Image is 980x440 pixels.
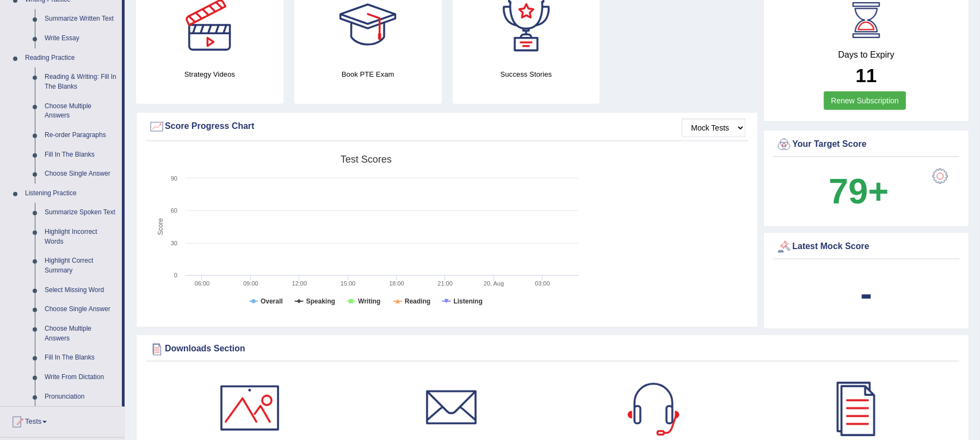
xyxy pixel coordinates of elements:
[157,218,164,236] tspan: Score
[824,91,906,110] a: Renew Subscription
[829,171,889,211] b: 79+
[40,348,122,368] a: Fill In The Blanks
[860,274,872,313] b: -
[358,298,380,305] tspan: Writing
[40,300,122,319] a: Choose Single Answer
[40,97,122,126] a: Choose Multiple Answers
[20,184,122,203] a: Listening Practice
[40,203,122,222] a: Summarize Spoken Text
[776,239,957,255] div: Latest Mock Score
[294,69,442,80] h4: Book PTE Exam
[40,319,122,348] a: Choose Multiple Answers
[484,280,504,287] tspan: 20. Aug
[40,9,122,29] a: Summarize Written Text
[454,298,483,305] tspan: Listening
[149,119,745,135] div: Score Progress Chart
[20,48,122,68] a: Reading Practice
[136,69,283,80] h4: Strategy Videos
[171,240,177,246] text: 30
[341,280,356,287] text: 15:00
[195,280,210,287] text: 06:00
[856,65,877,86] b: 11
[40,368,122,387] a: Write From Dictation
[776,50,957,60] h4: Days to Expiry
[40,126,122,145] a: Re-order Paragraphs
[40,387,122,407] a: Pronunciation
[243,280,258,287] text: 09:00
[40,29,122,48] a: Write Essay
[40,222,122,251] a: Highlight Incorrect Words
[776,137,957,153] div: Your Target Score
[171,207,177,214] text: 60
[174,272,177,278] text: 0
[40,145,122,165] a: Fill In The Blanks
[437,280,453,287] text: 21:00
[389,280,404,287] text: 18:00
[40,281,122,300] a: Select Missing Word
[535,280,550,287] text: 03:00
[453,69,600,80] h4: Success Stories
[341,154,392,165] tspan: Test scores
[1,407,125,434] a: Tests
[40,251,122,280] a: Highlight Correct Summary
[261,298,283,305] tspan: Overall
[306,298,335,305] tspan: Speaking
[405,298,430,305] tspan: Reading
[40,164,122,184] a: Choose Single Answer
[292,280,307,287] text: 12:00
[171,175,177,182] text: 90
[149,341,957,357] div: Downloads Section
[40,67,122,96] a: Reading & Writing: Fill In The Blanks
